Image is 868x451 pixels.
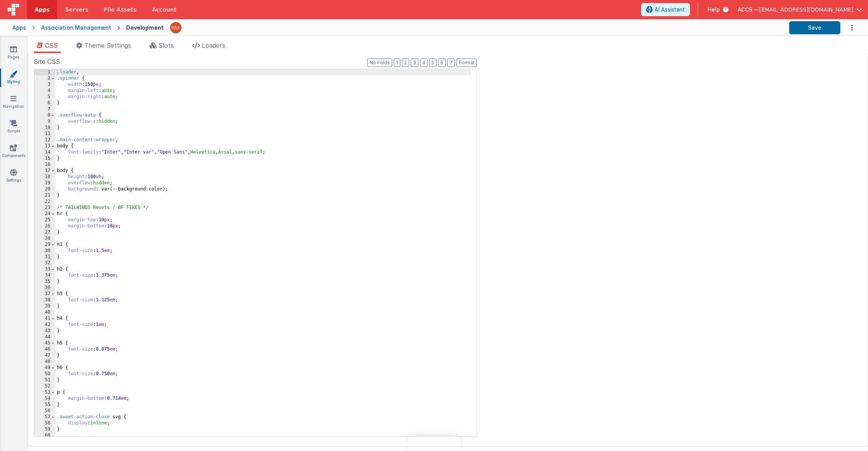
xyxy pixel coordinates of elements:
[34,402,55,408] div: 55
[34,131,55,137] div: 11
[402,58,409,67] button: 2
[34,242,55,248] div: 29
[429,58,436,67] button: 5
[34,291,55,297] div: 37
[34,309,55,316] div: 40
[34,260,55,266] div: 32
[367,58,392,67] button: No Folds
[34,365,55,371] div: 49
[411,58,418,67] button: 3
[34,352,55,359] div: 47
[456,58,477,67] button: Format
[34,174,55,180] div: 18
[34,75,55,82] div: 2
[34,285,55,291] div: 36
[34,414,55,420] div: 57
[738,6,759,13] span: ACCS —
[34,149,55,155] div: 14
[34,100,55,106] div: 6
[840,20,856,36] button: Options
[34,433,55,439] div: 60
[34,88,55,94] div: 4
[34,155,55,162] div: 15
[34,168,55,174] div: 17
[438,58,446,67] button: 6
[34,389,55,396] div: 53
[655,6,685,13] span: AI Assistant
[708,6,720,13] span: Help
[12,24,26,32] div: Apps
[447,58,455,67] button: 7
[34,119,55,125] div: 9
[34,254,55,260] div: 31
[34,248,55,254] div: 30
[34,82,55,88] div: 3
[34,211,55,217] div: 24
[34,279,55,285] div: 35
[34,266,55,272] div: 33
[34,186,55,192] div: 20
[34,125,55,131] div: 10
[34,205,55,211] div: 23
[34,377,55,383] div: 51
[759,6,853,13] span: [EMAIL_ADDRESS][DOMAIN_NAME]
[65,6,88,13] span: Servers
[34,303,55,309] div: 39
[34,223,55,229] div: 26
[34,371,55,377] div: 50
[789,21,840,34] button: Save
[420,58,428,67] button: 4
[738,6,862,13] button: ACCS — [EMAIL_ADDRESS][DOMAIN_NAME]
[641,3,690,16] button: AI Assistant
[34,316,55,322] div: 41
[34,199,55,205] div: 22
[394,58,400,67] button: 1
[41,24,111,32] div: Association Management
[34,69,55,75] div: 1
[34,106,55,112] div: 7
[202,42,225,49] span: Loaders
[34,383,55,389] div: 52
[34,112,55,119] div: 8
[34,229,55,236] div: 27
[34,346,55,352] div: 46
[34,334,55,340] div: 44
[34,236,55,242] div: 28
[170,22,181,33] img: 1e10b08f9103151d1000344c2f9be56b
[34,420,55,426] div: 58
[34,162,55,168] div: 16
[34,408,55,414] div: 56
[34,143,55,149] div: 13
[84,42,131,49] span: Theme Settings
[158,42,174,49] span: Slots
[104,6,137,13] span: File Assets
[34,137,55,143] div: 12
[34,396,55,402] div: 54
[34,217,55,223] div: 25
[34,297,55,303] div: 38
[34,180,55,186] div: 19
[34,192,55,199] div: 21
[35,6,50,13] span: Apps
[34,272,55,279] div: 34
[126,24,164,32] div: Development
[34,57,60,66] span: Site CSS
[34,94,55,100] div: 5
[34,328,55,334] div: 43
[34,340,55,346] div: 45
[34,359,55,365] div: 48
[34,426,55,433] div: 59
[45,42,58,49] span: CSS
[34,322,55,328] div: 42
